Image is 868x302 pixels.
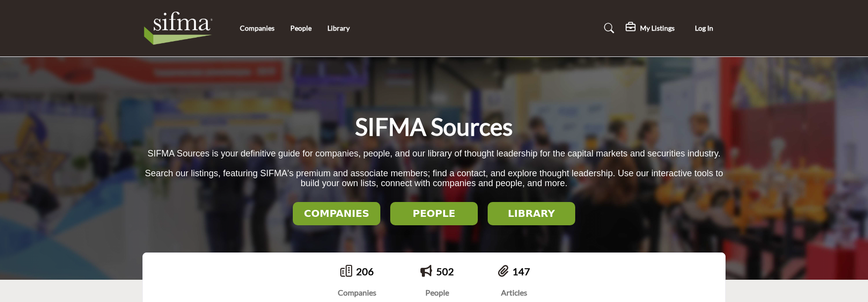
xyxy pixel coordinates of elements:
a: 502 [436,265,454,277]
button: Log In [682,19,726,38]
h2: PEOPLE [393,207,475,219]
img: Site Logo [142,8,219,48]
div: Companies [338,287,376,299]
a: Library [327,24,350,32]
h2: COMPANIES [296,207,377,219]
a: Search [594,20,621,36]
h1: SIFMA Sources [355,111,513,142]
span: SIFMA Sources is your definitive guide for companies, people, and our library of thought leadersh... [147,149,720,158]
div: Articles [498,287,530,299]
a: Companies [240,24,274,32]
span: Log In [695,24,713,32]
a: 206 [356,265,374,277]
h5: My Listings [640,24,675,33]
a: 147 [512,265,530,277]
div: People [420,287,454,299]
button: COMPANIES [293,202,380,225]
a: People [290,24,312,32]
button: PEOPLE [390,202,478,225]
h2: LIBRARY [491,207,572,219]
span: Search our listings, featuring SIFMA's premium and associate members; find a contact, and explore... [145,168,723,189]
div: My Listings [626,22,675,34]
button: LIBRARY [488,202,575,225]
